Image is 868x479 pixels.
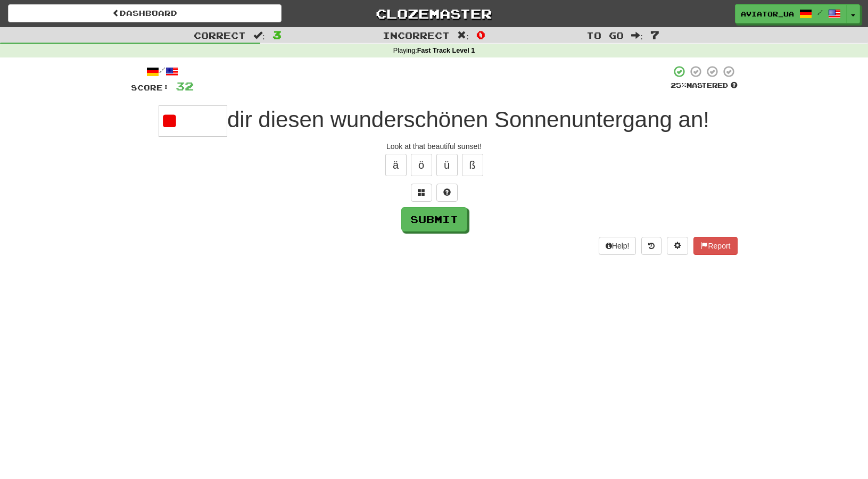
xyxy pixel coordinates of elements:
button: Switch sentence to multiple choice alt+p [411,184,432,202]
span: To go [586,30,624,40]
button: Round history (alt+y) [641,237,662,255]
a: Clozemaster [297,4,571,23]
button: Single letter hint - you only get 1 per sentence and score half the points! alt+h [436,184,458,202]
span: 32 [176,79,194,93]
span: 0 [476,28,485,41]
a: Dashboard [8,4,282,22]
button: ß [462,154,483,176]
div: / [131,65,194,78]
span: / [817,9,823,16]
span: dir diesen wunderschönen Sonnenuntergang an! [227,107,709,132]
button: Help! [599,237,636,255]
span: Correct [194,30,246,40]
span: : [457,31,469,40]
strong: Fast Track Level 1 [417,47,475,54]
button: Submit [401,207,467,232]
span: 3 [272,28,282,41]
button: ä [385,154,407,176]
span: Score: [131,83,169,92]
span: 25 % [671,81,687,89]
span: Incorrect [383,30,450,40]
span: : [631,31,643,40]
button: ü [436,154,458,176]
button: ö [411,154,432,176]
span: 7 [650,28,659,41]
div: Look at that beautiful sunset! [131,141,738,152]
span: : [253,31,265,40]
span: aviator_ua [741,9,794,19]
button: Report [693,237,737,255]
a: aviator_ua / [735,4,847,23]
div: Mastered [671,81,738,90]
